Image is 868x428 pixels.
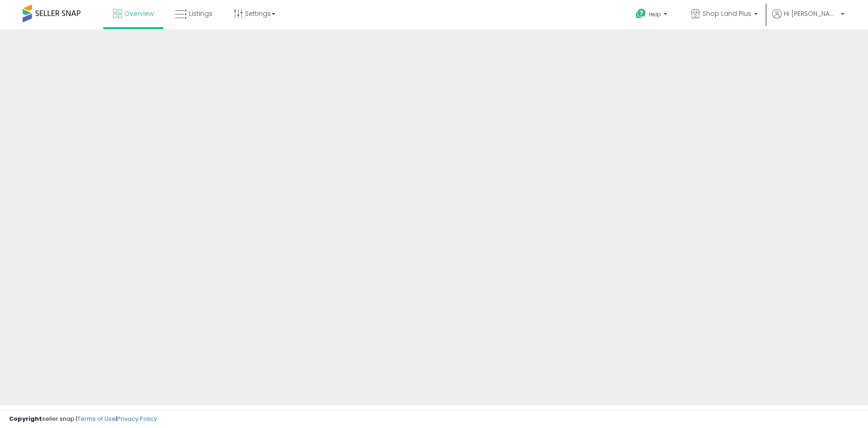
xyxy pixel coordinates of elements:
i: Get Help [635,8,646,19]
span: Hi [PERSON_NAME] [784,9,838,18]
a: Hi [PERSON_NAME] [772,9,844,29]
span: Help [649,10,661,18]
a: Help [628,1,676,29]
span: Overview [124,9,154,18]
span: Listings [189,9,212,18]
span: Shop Land Plus [703,9,751,18]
